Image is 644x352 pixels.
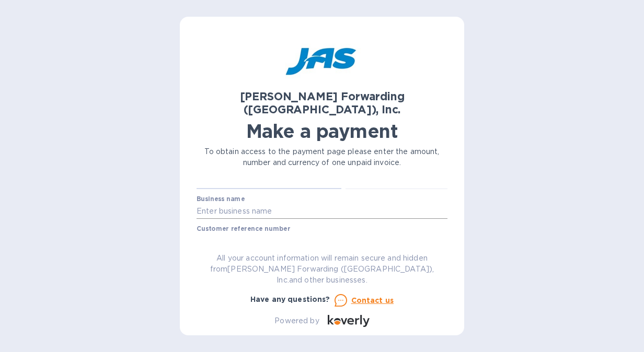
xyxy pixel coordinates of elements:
p: All your account information will remain secure and hidden from [PERSON_NAME] Forwarding ([GEOGRA... [197,253,447,286]
input: Enter business name [197,204,447,219]
b: Have any questions? [250,295,330,303]
u: Contact us [351,296,394,304]
label: Business name [197,196,245,202]
h1: Make a payment [197,120,447,142]
b: [PERSON_NAME] Forwarding ([GEOGRAPHIC_DATA]), Inc. [240,90,405,116]
p: Powered by [274,315,319,326]
p: To obtain access to the payment page please enter the amount, number and currency of one unpaid i... [197,146,447,168]
label: Customer reference number [197,226,290,232]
